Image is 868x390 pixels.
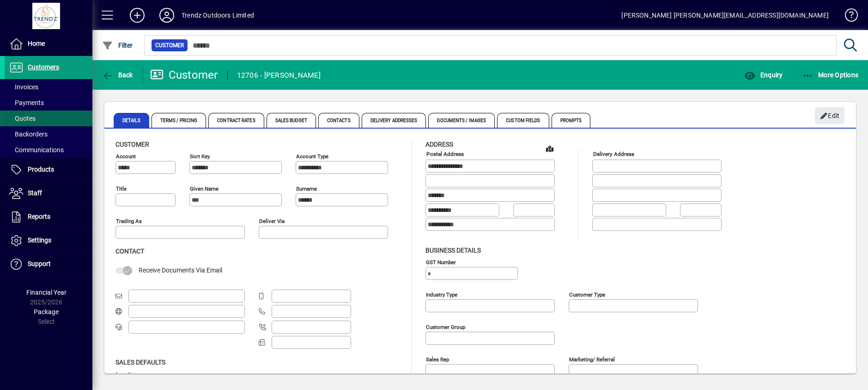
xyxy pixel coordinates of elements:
[92,67,143,83] app-page-header-button: Back
[100,67,135,83] button: Back
[426,323,465,330] mat-label: Customer group
[428,113,495,128] span: Documents / Images
[426,291,457,297] mat-label: Industry type
[5,79,92,95] a: Invoices
[318,113,359,128] span: Contacts
[190,153,210,160] mat-label: Sort key
[296,153,328,160] mat-label: Account Type
[139,266,222,274] span: Receive Documents Via Email
[115,141,149,148] span: Customer
[115,248,144,255] span: Contact
[122,7,152,24] button: Add
[267,113,316,128] span: Sales Budget
[28,166,54,173] span: Products
[426,356,449,362] mat-label: Sales rep
[5,182,92,205] a: Staff
[800,67,861,83] button: More Options
[426,259,456,265] mat-label: GST Number
[150,68,218,82] div: Customer
[5,205,92,229] a: Reports
[9,146,64,154] span: Communications
[259,218,285,224] mat-label: Deliver via
[116,371,137,377] mat-label: Location
[100,37,135,54] button: Filter
[425,247,481,254] span: Business details
[569,291,605,297] mat-label: Customer type
[152,113,206,128] span: Terms / Pricing
[116,153,136,160] mat-label: Account
[5,253,92,276] a: Support
[5,229,92,252] a: Settings
[182,8,254,23] div: Trendz Outdoors Limited
[5,95,92,111] a: Payments
[5,32,92,56] a: Home
[425,141,453,148] span: Address
[497,113,549,128] span: Custom Fields
[802,71,859,79] span: More Options
[34,308,59,316] span: Package
[102,42,133,49] span: Filter
[115,359,165,366] span: Sales defaults
[9,99,44,106] span: Payments
[152,7,182,24] button: Profile
[9,83,38,91] span: Invoices
[116,218,142,224] mat-label: Trading as
[5,111,92,126] a: Quotes
[208,113,264,128] span: Contract Rates
[190,186,219,192] mat-label: Given name
[9,115,36,122] span: Quotes
[569,356,615,362] mat-label: Marketing/ Referral
[9,130,48,138] span: Backorders
[820,108,840,124] span: Edit
[552,113,591,128] span: Prompts
[28,189,42,197] span: Staff
[815,107,844,124] button: Edit
[362,113,426,128] span: Delivery Addresses
[114,113,149,128] span: Details
[742,67,785,83] button: Enquiry
[542,141,557,156] a: View on map
[28,40,45,47] span: Home
[102,71,133,79] span: Back
[28,63,59,71] span: Customers
[5,126,92,142] a: Backorders
[116,186,127,192] mat-label: Title
[26,289,67,296] span: Financial Year
[5,142,92,158] a: Communications
[5,158,92,181] a: Products
[237,68,321,83] div: 12706 - [PERSON_NAME]
[744,71,783,79] span: Enquiry
[621,8,829,23] div: [PERSON_NAME] [PERSON_NAME][EMAIL_ADDRESS][DOMAIN_NAME]
[28,260,51,267] span: Support
[838,2,856,32] a: Knowledge Base
[155,41,184,50] span: Customer
[28,236,51,244] span: Settings
[28,213,50,220] span: Reports
[296,186,317,192] mat-label: Surname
